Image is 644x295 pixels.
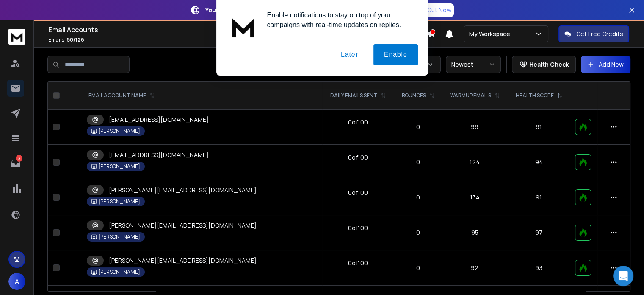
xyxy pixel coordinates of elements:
[348,153,368,162] div: 0 of 100
[8,273,25,290] button: A
[330,92,377,99] p: DAILY EMAILS SENT
[442,180,508,215] td: 134
[442,145,508,180] td: 124
[399,264,437,272] p: 0
[508,215,570,250] td: 97
[348,118,368,126] div: 0 of 100
[508,250,570,286] td: 93
[348,259,368,267] div: 0 of 100
[88,92,155,99] div: EMAIL ACCOUNT NAME
[348,224,368,232] div: 0 of 100
[109,221,257,230] p: [PERSON_NAME][EMAIL_ADDRESS][DOMAIN_NAME]
[399,228,437,237] p: 0
[450,92,491,99] p: WARMUP EMAILS
[399,193,437,202] p: 0
[330,44,368,65] button: Later
[348,188,368,197] div: 0 of 100
[16,155,22,162] p: 3
[98,198,140,205] p: [PERSON_NAME]
[98,269,140,275] p: [PERSON_NAME]
[613,266,633,286] div: Open Intercom Messenger
[227,10,260,44] img: notification icon
[399,158,437,166] p: 0
[508,145,570,180] td: 94
[98,163,140,170] p: [PERSON_NAME]
[7,155,24,172] a: 3
[109,256,257,265] p: [PERSON_NAME][EMAIL_ADDRESS][DOMAIN_NAME]
[399,123,437,131] p: 0
[442,215,508,250] td: 95
[402,92,426,99] p: BOUNCES
[508,110,570,145] td: 91
[109,151,209,159] p: [EMAIL_ADDRESS][DOMAIN_NAME]
[373,44,418,65] button: Enable
[109,186,257,194] p: [PERSON_NAME][EMAIL_ADDRESS][DOMAIN_NAME]
[516,92,554,99] p: HEALTH SCORE
[98,128,140,135] p: [PERSON_NAME]
[109,115,209,124] p: [EMAIL_ADDRESS][DOMAIN_NAME]
[442,110,508,145] td: 99
[98,233,140,240] p: [PERSON_NAME]
[260,10,418,30] div: Enable notifications to stay on top of your campaigns with real-time updates on replies.
[508,180,570,215] td: 91
[442,250,508,286] td: 92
